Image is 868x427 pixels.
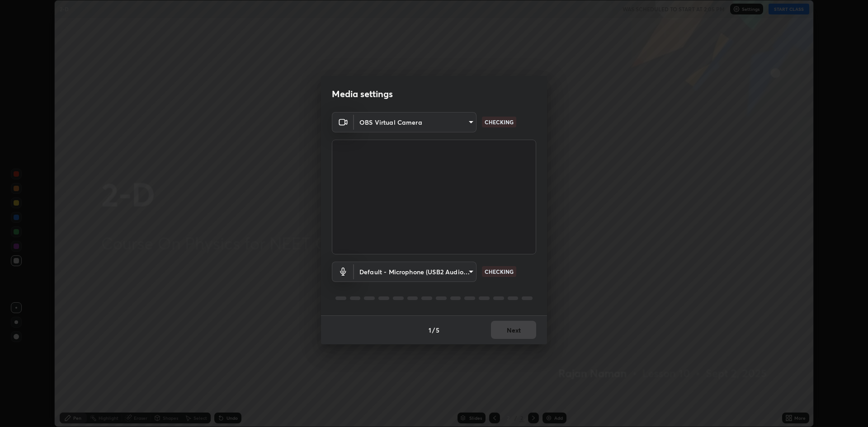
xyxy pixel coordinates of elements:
h4: 1 [429,325,431,335]
h2: Media settings [332,88,393,100]
div: OBS Virtual Camera [354,262,476,282]
h4: / [432,325,435,335]
p: CHECKING [485,118,514,126]
div: OBS Virtual Camera [354,112,476,132]
p: CHECKING [485,267,514,276]
h4: 5 [436,325,439,335]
